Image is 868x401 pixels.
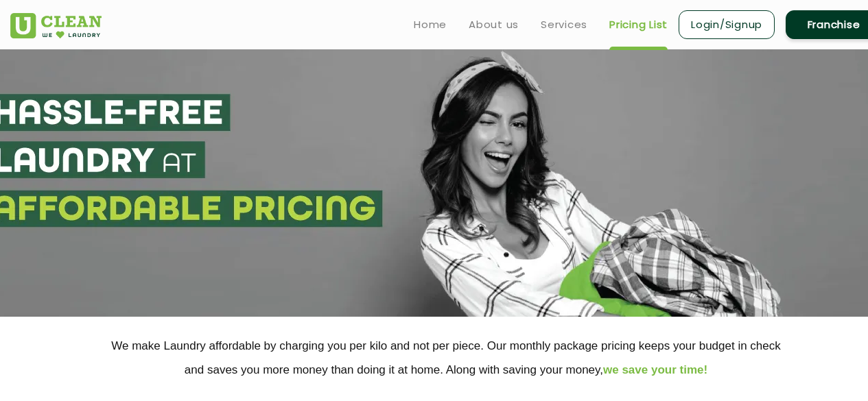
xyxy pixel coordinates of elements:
a: Home [414,16,447,33]
a: Services [541,16,587,33]
a: Login/Signup [679,10,775,39]
a: About us [469,16,519,33]
img: UClean Laundry and Dry Cleaning [10,13,102,38]
span: we save your time! [603,363,707,376]
a: Pricing List [609,16,668,33]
